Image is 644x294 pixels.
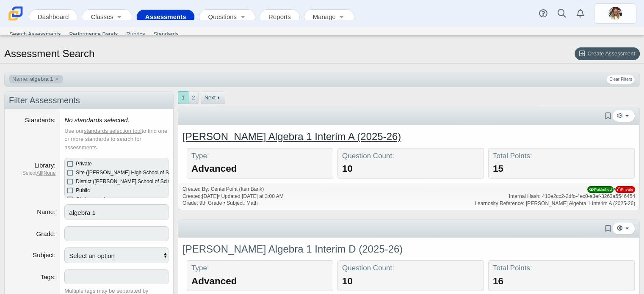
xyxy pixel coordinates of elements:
span: Private [615,186,635,193]
span: Private [76,161,91,167]
a: [PERSON_NAME] Algebra 1 Interim A (2025-26) [182,131,401,142]
a: All [36,170,42,176]
div: Created By: CenterPoint (ItemBank) Created: • Updated: Grade: 9th Grade • Subject: Math [182,186,635,207]
span: District ([PERSON_NAME] School of Science & Technology) [76,179,212,184]
a: Search Assessments [6,30,64,38]
a: Toggle expanded [113,10,123,25]
label: Tags [40,273,55,280]
span: Public [76,187,90,193]
a: Add bookmark [603,225,612,232]
a: Alerts [571,4,590,23]
label: Standards [25,116,56,124]
img: kathryn.kieffer.Qj8bQm [608,7,622,20]
div: Type: [191,263,329,273]
a: Rubrics [123,30,148,38]
span: Name: [12,75,28,83]
i: No standards selected. [64,116,129,124]
a: Reports [268,10,291,25]
div: 15 [493,162,630,176]
a: Add bookmark [603,113,612,120]
div: Question Count: [342,151,479,161]
a: Name: algebra 1 [9,75,63,83]
div: Total Points: [493,263,630,273]
h2: Filter Assessments [5,92,173,109]
span: CL Approved [76,196,105,202]
a: Next [201,91,225,104]
span: algebra 1 [30,75,53,83]
label: Library [34,162,55,169]
h1: Assessment Search [4,47,94,61]
time: Aug 11, 2025 at 3:00 AM [242,193,283,199]
a: Standards [150,30,181,38]
a: [PERSON_NAME] Algebra 1 Interim D (2025-26) [182,243,403,255]
div: Type: [191,151,329,161]
label: Grade [36,230,55,237]
a: Toggle expanded [336,10,345,25]
div: • Internal Hash: 410e2cc2-2dfc-4ec0-a3ef-3263a5546454 Learnosity Reference: [PERSON_NAME] Algebra... [475,186,635,207]
a: Classes [91,10,113,25]
div: 16 [493,275,630,288]
a: Clear Filters [606,75,635,84]
a: 2 [188,92,198,104]
label: Name [37,208,55,215]
a: Create Assessment [575,47,640,60]
span: Published [587,186,614,193]
div: Total Points: [493,151,630,161]
button: More options [612,222,635,235]
a: standards selection tool [84,128,142,134]
dfn: Select | [9,170,55,177]
a: Dashboard [38,10,69,25]
a: Toggle expanded [237,10,246,25]
span: Site ([PERSON_NAME] High School of Science & Technology) [76,170,217,176]
span: Create Assessment [579,50,635,57]
a: None [44,170,56,176]
a: 1 [178,92,188,104]
a: Performance Bands [66,30,121,38]
label: Subject [33,251,55,258]
button: More options [612,110,635,122]
div: Advanced [191,162,329,176]
div: 10 [342,162,479,176]
div: Advanced [191,275,329,288]
time: Jul 8, 2025 at 4:42 PM [202,193,218,199]
a: Assessments [145,10,186,25]
div: Use our to find one or more standards to search for assessments. [64,127,169,152]
a: Questions [208,10,237,25]
a: Manage [313,10,336,25]
div: 10 [342,275,479,288]
div: Question Count: [342,263,479,273]
img: Carmen School of Science & Technology [7,5,25,22]
a: kathryn.kieffer.Qj8bQm [594,3,636,24]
